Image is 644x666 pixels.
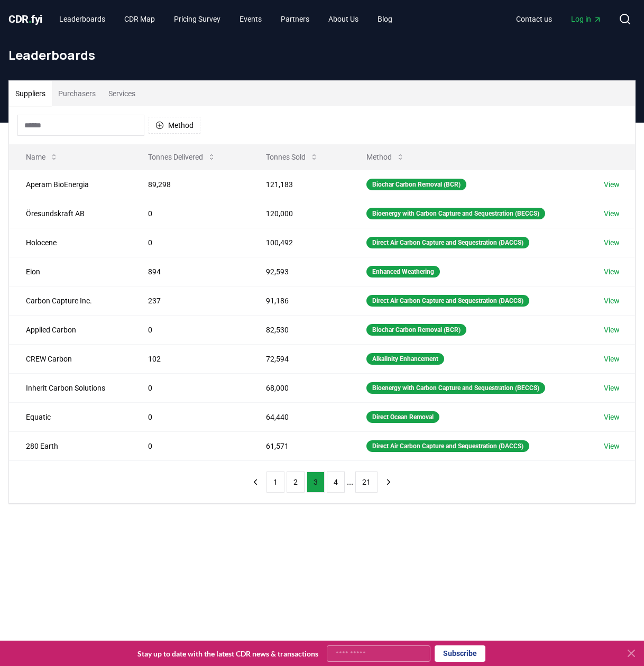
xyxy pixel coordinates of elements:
[604,295,620,306] a: View
[131,402,250,431] td: 0
[249,199,349,228] td: 120,000
[320,10,367,29] a: About Us
[165,10,229,29] a: Pricing Survey
[249,315,349,344] td: 82,530
[8,47,636,63] h1: Leaderboards
[131,228,250,257] td: 0
[604,208,620,219] a: View
[9,228,131,257] td: Holocene
[604,179,620,190] a: View
[380,471,398,493] button: next page
[366,208,545,219] div: Bioenergy with Carbon Capture and Sequestration (BECCS)
[9,199,131,228] td: Öresundskraft AB
[369,10,401,29] a: Blog
[140,146,224,168] button: Tonnes Delivered
[604,237,620,248] a: View
[131,344,250,373] td: 102
[249,170,349,199] td: 121,183
[366,266,440,277] div: Enhanced Weathering
[8,12,42,26] a: CDR.fyi
[249,286,349,315] td: 91,186
[102,81,142,106] button: Services
[51,10,401,29] nav: Main
[231,10,270,29] a: Events
[51,10,114,29] a: Leaderboards
[366,382,545,394] div: Bioenergy with Carbon Capture and Sequestration (BECCS)
[604,383,620,393] a: View
[366,411,439,423] div: Direct Ocean Removal
[249,344,349,373] td: 72,594
[116,10,163,29] a: CDR Map
[131,199,250,228] td: 0
[366,440,529,452] div: Direct Air Carbon Capture and Sequestration (DACCS)
[249,373,349,402] td: 68,000
[571,14,602,24] span: Log in
[9,402,131,431] td: Equatic
[257,146,327,168] button: Tonnes Sold
[366,237,529,248] div: Direct Air Carbon Capture and Sequestration (DACCS)
[355,471,378,493] button: 21
[307,471,325,493] button: 3
[604,412,620,422] a: View
[9,315,131,344] td: Applied Carbon
[272,10,318,29] a: Partners
[249,228,349,257] td: 100,492
[358,146,413,168] button: Method
[563,10,610,29] a: Log in
[249,257,349,286] td: 92,593
[52,81,102,106] button: Purchasers
[131,170,250,199] td: 89,298
[9,286,131,315] td: Carbon Capture Inc.
[366,295,529,307] div: Direct Air Carbon Capture and Sequestration (DACCS)
[604,266,620,277] a: View
[249,431,349,460] td: 61,571
[366,324,466,336] div: Biochar Carbon Removal (BCR)
[266,471,284,493] button: 1
[287,471,305,493] button: 2
[9,373,131,402] td: Inherit Carbon Solutions
[508,10,610,29] nav: Main
[366,179,466,190] div: Biochar Carbon Removal (BCR)
[149,117,200,134] button: Method
[604,441,620,451] a: View
[131,431,250,460] td: 0
[9,431,131,460] td: 280 Earth
[604,325,620,335] a: View
[8,13,42,25] span: CDR fyi
[9,170,131,199] td: Aperam BioEnergia
[366,353,444,365] div: Alkalinity Enhancement
[131,257,250,286] td: 894
[327,471,345,493] button: 4
[17,146,67,168] button: Name
[9,81,52,106] button: Suppliers
[508,10,560,29] a: Contact us
[604,354,620,364] a: View
[131,286,250,315] td: 237
[131,373,250,402] td: 0
[131,315,250,344] td: 0
[246,471,264,493] button: previous page
[29,13,32,25] span: .
[9,257,131,286] td: Eion
[249,402,349,431] td: 64,440
[9,344,131,373] td: CREW Carbon
[347,476,353,488] li: ...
